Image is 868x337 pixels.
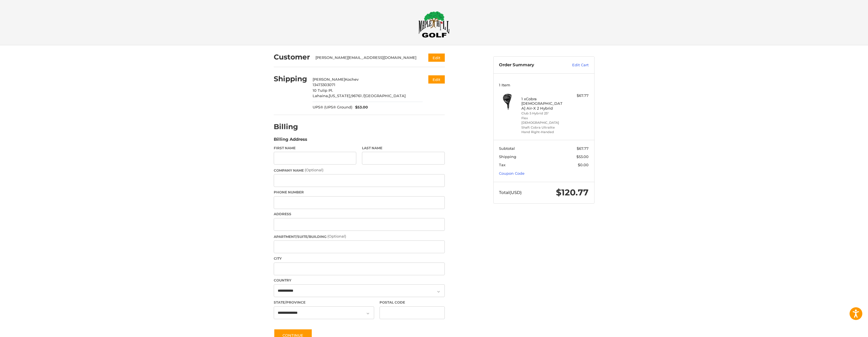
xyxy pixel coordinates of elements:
span: Kochev [345,77,359,82]
span: $53.00 [576,154,589,159]
small: (Optional) [305,168,323,172]
li: Club 5 Hybrid 25° [521,111,565,116]
li: Hand Right-Handed [521,130,565,135]
span: $120.77 [556,187,589,198]
span: 10 Tulip Pl. [313,88,333,93]
a: Coupon Code [499,171,524,176]
span: Shipping [499,154,516,159]
span: 13473303071 [313,82,335,87]
div: $67.77 [566,93,589,99]
h3: Order Summary [499,62,560,68]
span: Subtotal [499,146,515,151]
span: [PERSON_NAME] [313,77,345,82]
label: Apartment/Suite/Building [274,234,445,239]
span: Total (USD) [499,190,522,195]
div: [PERSON_NAME][EMAIL_ADDRESS][DOMAIN_NAME] [315,55,417,61]
h2: Billing [274,122,307,131]
button: Edit [428,75,445,84]
li: Flex [DEMOGRAPHIC_DATA] [521,116,565,125]
label: Country [274,278,445,283]
label: State/Province [274,300,374,305]
label: Postal Code [380,300,445,305]
a: Edit Cart [560,62,589,68]
span: $53.00 [352,104,368,110]
h4: 1 x Cobra [DEMOGRAPHIC_DATA] Air-X 2 Hybrid [521,97,565,110]
label: Phone Number [274,190,445,195]
button: Edit [428,54,445,62]
img: Maple Hill Golf [418,11,450,38]
label: Company Name [274,167,445,173]
span: $0.00 [578,163,589,167]
label: Address [274,212,445,217]
label: City [274,256,445,261]
h2: Customer [274,53,310,61]
span: Tax [499,163,505,167]
legend: Billing Address [274,136,307,145]
small: (Optional) [327,234,346,238]
li: Shaft Cobra Ultralite [521,125,565,130]
span: Lahaina, [313,93,329,98]
span: [US_STATE], [329,93,351,98]
label: First Name [274,146,357,151]
label: Last Name [362,146,445,151]
h2: Shipping [274,74,307,83]
span: $67.77 [577,146,589,151]
span: 96761 / [351,93,364,98]
h3: 1 Item [499,83,589,87]
span: [GEOGRAPHIC_DATA] [364,93,406,98]
span: UPS® (UPS® Ground) [313,104,352,110]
